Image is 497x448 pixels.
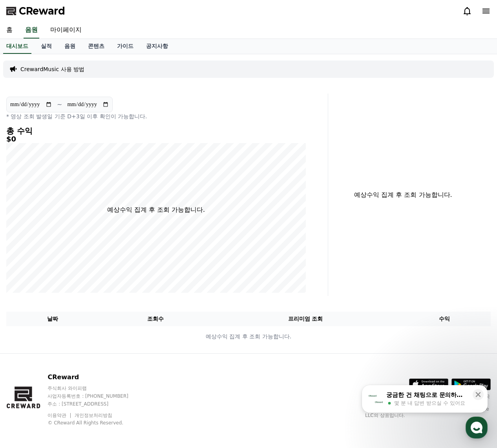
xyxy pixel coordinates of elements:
[334,190,472,200] p: 예상수익 집계 후 조회 가능합니다.
[398,312,491,326] th: 수익
[111,39,140,54] a: 가이드
[3,39,31,54] a: 대시보드
[107,205,205,215] p: 예상수익 집계 후 조회 가능합니다.
[48,420,143,426] p: © CReward All Rights Reserved.
[48,401,143,407] p: 주소 : [STREET_ADDRESS]
[20,65,84,73] a: CrewardMusic 사용 방법
[35,39,58,54] a: 실적
[48,393,143,399] p: 사업자등록번호 : [PHONE_NUMBER]
[48,385,143,391] p: 주식회사 와이피랩
[6,5,65,17] a: CReward
[140,39,174,54] a: 공지사항
[48,373,143,382] p: CReward
[6,135,306,143] h5: $0
[212,312,398,326] th: 프리미엄 조회
[7,332,490,341] p: 예상수익 집계 후 조회 가능합니다.
[44,22,88,39] a: 마이페이지
[48,413,72,418] a: 이용약관
[19,5,65,17] span: CReward
[6,112,306,120] p: * 영상 조회 발생일 기준 D+3일 이후 확인이 가능합니다.
[82,39,111,54] a: 콘텐츠
[6,312,99,326] th: 날짜
[57,100,62,109] p: ~
[99,312,212,326] th: 조회수
[6,127,306,135] h4: 총 수익
[58,39,82,54] a: 음원
[75,413,112,418] a: 개인정보처리방침
[24,22,39,39] a: 음원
